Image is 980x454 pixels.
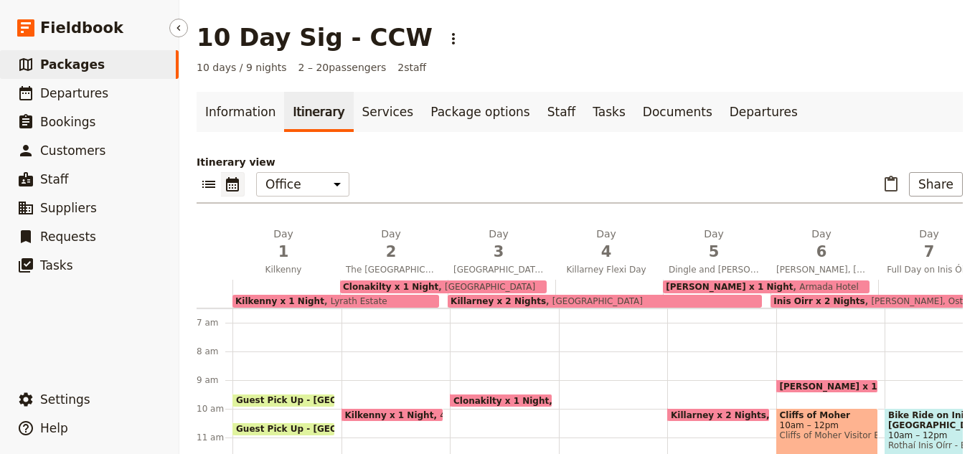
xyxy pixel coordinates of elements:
[232,295,439,308] div: Kilkenny x 1 NightLyrath Estate
[555,264,657,275] span: Killarney Flexi Day
[236,395,420,405] span: Guest Pick Up - [GEOGRAPHIC_DATA]
[40,115,95,129] span: Bookings
[776,379,879,393] div: [PERSON_NAME] x 1 Night
[40,421,68,435] span: Help
[40,17,123,39] span: Fieldbook
[40,57,105,72] span: Packages
[238,241,329,263] span: 1
[197,432,232,443] div: 11 am
[324,296,387,306] span: Lyrath Estate
[40,86,108,100] span: Departures
[671,410,773,420] span: Killarney x 2 Nights
[169,19,188,37] button: Hide menu
[197,172,221,197] button: List view
[232,264,334,275] span: Kilkenny
[584,92,634,132] a: Tasks
[561,227,651,263] h2: Day
[879,172,903,197] button: Paste itinerary item
[561,241,651,263] span: 4
[238,227,329,263] h2: Day
[773,296,864,306] span: Inis Oirr x 2 Nights
[346,227,436,263] h2: Day
[40,143,105,158] span: Customers
[546,296,643,306] span: [GEOGRAPHIC_DATA]
[341,408,444,422] div: Kilkenny x 1 Night4pm – 10am
[663,227,771,280] button: Day5Dingle and [PERSON_NAME][GEOGRAPHIC_DATA]
[397,60,426,75] span: 2 staff
[669,227,759,263] h2: Day
[634,92,721,132] a: Documents
[40,392,90,407] span: Settings
[422,92,538,132] a: Package options
[884,241,974,263] span: 7
[40,172,69,186] span: Staff
[776,227,867,263] h2: Day
[453,241,544,263] span: 3
[780,410,875,420] span: Cliffs of Moher
[232,227,340,280] button: Day1Kilkenny
[232,394,335,407] div: Guest Pick Up - [GEOGRAPHIC_DATA]
[669,241,759,263] span: 5
[345,410,440,420] span: Kilkenny x 1 Night
[40,258,73,273] span: Tasks
[236,424,420,434] span: Guest Pick Up - [GEOGRAPHIC_DATA]
[197,23,433,52] h1: 10 Day Sig - CCW
[438,282,535,292] span: [GEOGRAPHIC_DATA]
[346,241,436,263] span: 2
[448,264,550,275] span: [GEOGRAPHIC_DATA] and [GEOGRAPHIC_DATA]
[197,317,232,328] div: 7 am
[721,92,806,132] a: Departures
[878,264,980,275] span: Full Day on Inis Óirr
[451,296,546,306] span: Killarney x 2 Nights
[40,230,96,244] span: Requests
[771,264,872,275] span: [PERSON_NAME], [GEOGRAPHIC_DATA] and Inis Óirr ([GEOGRAPHIC_DATA])
[340,227,448,280] button: Day2The [GEOGRAPHIC_DATA], [GEOGRAPHIC_DATA] - [GEOGRAPHIC_DATA], [GEOGRAPHIC_DATA] and [GEOGRAPH...
[440,410,494,420] span: 4pm – 10am
[354,92,423,132] a: Services
[197,92,284,132] a: Information
[539,92,585,132] a: Staff
[448,295,762,308] div: Killarney x 2 Nights[GEOGRAPHIC_DATA]
[235,296,324,306] span: Kilkenny x 1 Night
[663,280,870,293] div: [PERSON_NAME] x 1 NightArmada Hotel
[343,282,438,292] span: Clonakilty x 1 Night
[909,172,963,197] button: Share
[771,227,878,280] button: Day6[PERSON_NAME], [GEOGRAPHIC_DATA] and Inis Óirr ([GEOGRAPHIC_DATA])
[284,92,353,132] a: Itinerary
[197,403,232,415] div: 10 am
[340,264,442,275] span: The [GEOGRAPHIC_DATA], [GEOGRAPHIC_DATA] - [GEOGRAPHIC_DATA], [GEOGRAPHIC_DATA] and [GEOGRAPHIC_D...
[453,227,544,263] h2: Day
[448,227,555,280] button: Day3[GEOGRAPHIC_DATA] and [GEOGRAPHIC_DATA]
[197,60,287,75] span: 10 days / 9 nights
[450,394,552,407] div: Clonakilty x 1 Night
[776,241,867,263] span: 6
[453,396,555,405] span: Clonakilty x 1 Night
[555,227,663,280] button: Day4Killarney Flexi Day
[780,382,913,391] span: [PERSON_NAME] x 1 Night
[666,282,793,292] span: [PERSON_NAME] x 1 Night
[884,227,974,263] h2: Day
[663,264,765,275] span: Dingle and [PERSON_NAME][GEOGRAPHIC_DATA]
[780,430,875,440] span: Cliffs of Moher Visitor Experience
[441,27,466,51] button: Actions
[197,155,963,169] p: Itinerary view
[667,408,770,422] div: Killarney x 2 Nights
[780,420,875,430] span: 10am – 12pm
[298,60,387,75] span: 2 – 20 passengers
[40,201,97,215] span: Suppliers
[197,374,232,386] div: 9 am
[197,346,232,357] div: 8 am
[232,422,335,436] div: Guest Pick Up - [GEOGRAPHIC_DATA]
[793,282,858,292] span: Armada Hotel
[340,280,547,293] div: Clonakilty x 1 Night[GEOGRAPHIC_DATA]
[221,172,245,197] button: Calendar view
